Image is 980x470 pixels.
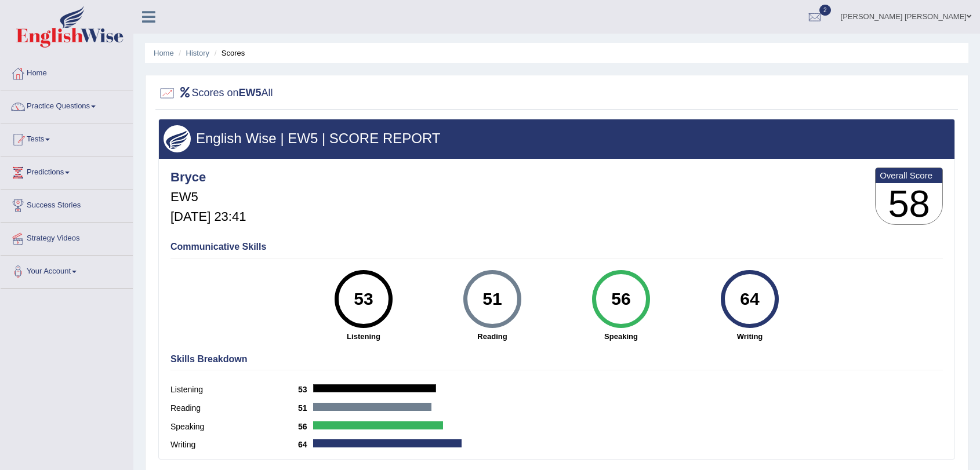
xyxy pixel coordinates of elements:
[342,275,384,323] div: 53
[170,439,298,451] label: Writing
[170,242,943,252] h4: Communicative Skills
[1,190,133,218] a: Success Stories
[1,123,133,152] a: Tests
[154,49,174,57] a: Home
[691,331,808,342] strong: Writing
[876,183,942,225] h3: 58
[1,223,133,252] a: Strategy Videos
[1,256,133,285] a: Your Account
[434,331,551,342] strong: Reading
[158,85,273,102] h2: Scores on All
[164,131,950,146] h3: English Wise | EW5 | SCORE REPORT
[164,125,191,152] img: wings.png
[170,402,298,414] label: Reading
[170,421,298,433] label: Speaking
[562,331,680,342] strong: Speaking
[1,156,133,185] a: Predictions
[600,275,642,323] div: 56
[170,354,943,365] h4: Skills Breakdown
[298,403,313,413] b: 51
[305,331,422,342] strong: Listening
[298,422,313,431] b: 56
[471,275,513,323] div: 51
[170,210,246,224] h5: [DATE] 23:41
[170,190,246,204] h5: EW5
[1,57,133,86] a: Home
[239,87,262,99] b: EW5
[880,170,938,180] b: Overall Score
[728,275,771,323] div: 64
[170,384,298,396] label: Listening
[170,170,246,184] h4: Bryce
[1,90,133,119] a: Practice Questions
[212,48,245,59] li: Scores
[298,385,313,394] b: 53
[298,440,313,449] b: 64
[186,49,209,57] a: History
[819,5,831,16] span: 2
